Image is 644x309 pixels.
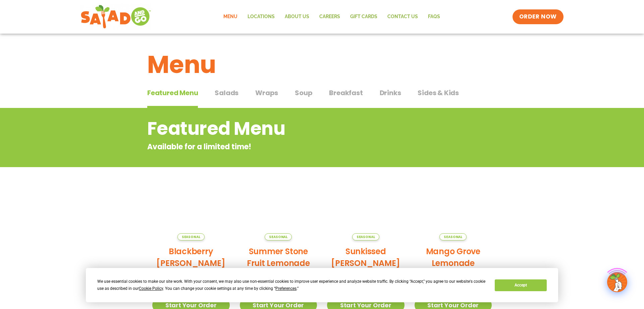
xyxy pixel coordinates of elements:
a: ORDER NOW [513,9,563,24]
span: Cookie Policy [139,286,163,291]
a: About Us [280,9,314,25]
span: Seasonal [177,233,205,240]
a: Contact Us [382,9,423,25]
h2: Mango Grove Lemonade [415,245,492,269]
p: Available for a limited time! [147,141,443,152]
span: Preferences [275,286,297,291]
span: Drinks [380,88,401,98]
img: Product photo for Sunkissed Yuzu Lemonade [327,190,405,240]
a: FAQs [423,9,445,25]
span: Salads [215,88,238,98]
a: Locations [243,9,280,25]
span: ORDER NOW [519,13,557,21]
nav: Menu [218,9,445,25]
img: Product photo for Mango Grove Lemonade [415,190,492,240]
h1: Menu [147,46,497,83]
img: Product photo for Summer Stone Fruit Lemonade [240,190,317,240]
a: Careers [314,9,345,25]
a: Menu [218,9,243,25]
div: We use essential cookies to make our site work. With your consent, we may also use non-essential ... [97,278,487,292]
span: Seasonal [265,233,292,240]
span: Soup [295,88,312,98]
div: Cookie Consent Prompt [86,268,558,302]
span: Seasonal [439,233,467,240]
span: Breakfast [329,88,363,98]
img: new-SAG-logo-768×292 [80,3,151,30]
h2: Summer Stone Fruit Lemonade [240,245,317,269]
h2: Blackberry [PERSON_NAME] Lemonade [152,245,230,281]
h2: Featured Menu [147,115,443,142]
button: Accept [495,279,546,291]
img: Product photo for Blackberry Bramble Lemonade [152,190,230,240]
span: Featured Menu [147,88,198,98]
a: GIFT CARDS [345,9,382,25]
div: Tabbed content [147,85,497,108]
span: Wraps [255,88,278,98]
span: Sides & Kids [418,88,459,98]
span: Seasonal [352,233,379,240]
h2: Sunkissed [PERSON_NAME] [327,245,405,269]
